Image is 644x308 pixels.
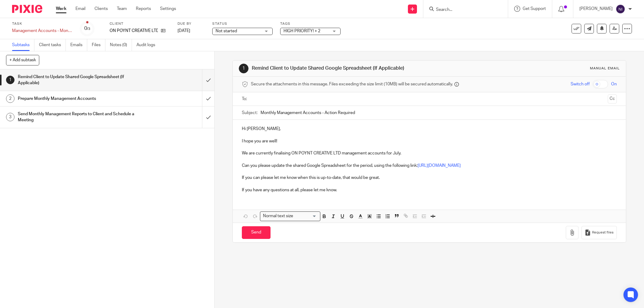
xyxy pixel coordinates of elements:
button: Request files [582,226,617,240]
span: HIGH PRIORITY! + 2 [284,29,320,33]
div: Management Accounts - Monthly - July [12,28,72,34]
a: Work [56,6,66,12]
a: Team [117,6,127,12]
p: [PERSON_NAME] [579,6,613,12]
h1: Prepare Monthly Management Accounts [18,94,137,103]
label: To: [242,96,248,102]
small: /3 [87,27,90,30]
p: Hi [PERSON_NAME], [242,126,617,132]
div: Search for option [260,211,320,221]
button: + Add subtask [6,55,39,65]
p: Can you please update the shared Google Spreadsheet for the period, using the following link: [242,163,617,169]
h1: Remind Client to Update Shared Google Spreadsheet (If Applicable) [18,72,137,88]
span: Get Support [523,7,546,11]
p: I hope you are well! [242,138,617,144]
img: svg%3E [616,4,625,14]
p: If you can please let me know when this is up-to-date, that would be great. [242,175,617,181]
img: Pixie [12,5,42,13]
a: Client tasks [39,39,66,51]
input: Search for option [295,213,317,219]
div: 0 [84,25,90,32]
a: Clients [95,6,108,12]
span: Switch off [571,81,590,87]
p: We are currently finalising ON POYNT CREATIVE LTD management accounts for July. [242,150,617,156]
a: Emails [70,39,87,51]
input: Search [435,7,490,13]
h1: Send Monthly Management Reports to Client and Schedule a Meeting [18,110,137,125]
button: Cc [608,94,617,103]
label: Subject: [242,110,258,116]
div: Manual email [590,66,620,71]
a: Notes (0) [110,39,132,51]
div: 2 [6,94,14,103]
input: Send [242,226,271,239]
div: 1 [239,64,248,73]
a: [URL][DOMAIN_NAME] [418,164,461,168]
span: Secure the attachments in this message. Files exceeding the size limit (10MB) will be secured aut... [251,81,453,87]
span: Request files [592,230,614,235]
a: Subtasks [12,39,34,51]
label: Status [212,21,273,26]
label: Tags [280,21,341,26]
h1: Remind Client to Update Shared Google Spreadsheet (If Applicable) [252,65,442,71]
label: Due by [178,21,205,26]
a: Email [75,6,85,12]
span: [DATE] [178,29,190,33]
label: Client [110,21,170,26]
div: 1 [6,76,14,84]
span: Not started [216,29,237,33]
p: If you have any questions at all, please let me know. [242,187,617,193]
span: Normal text size [261,213,294,219]
label: Task [12,21,72,26]
a: Reports [136,6,151,12]
a: Audit logs [136,39,160,51]
span: On [611,81,617,87]
div: 3 [6,113,14,121]
p: ON POYNT CREATIVE LTD [110,28,158,34]
a: Settings [160,6,176,12]
a: Files [92,39,105,51]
